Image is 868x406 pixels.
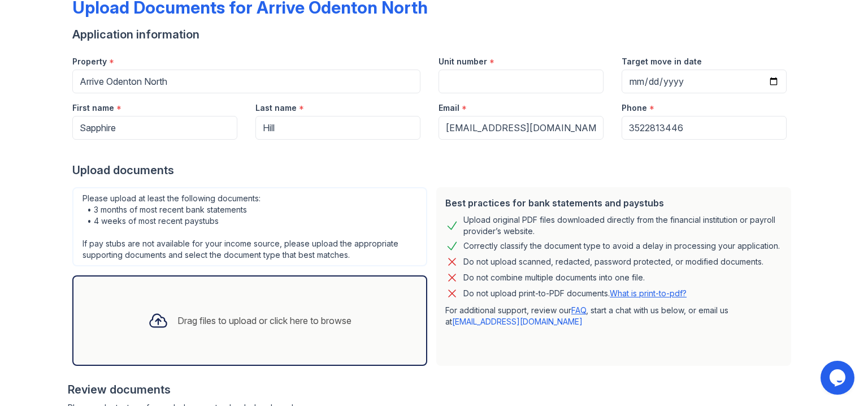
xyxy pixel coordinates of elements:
[255,102,297,114] label: Last name
[72,162,796,178] div: Upload documents
[463,214,782,237] div: Upload original PDF files downloaded directly from the financial institution or payroll provider’...
[72,187,427,266] div: Please upload at least the following documents: • 3 months of most recent bank statements • 4 wee...
[463,239,780,253] div: Correctly classify the document type to avoid a delay in processing your application.
[571,305,586,315] a: FAQ
[445,305,782,327] p: For additional support, review our , start a chat with us below, or email us at
[72,56,107,67] label: Property
[622,56,702,67] label: Target move in date
[445,196,782,210] div: Best practices for bank statements and paystubs
[463,255,763,269] div: Do not upload scanned, redacted, password protected, or modified documents.
[439,102,459,114] label: Email
[463,271,645,284] div: Do not combine multiple documents into one file.
[72,27,796,42] div: Application information
[610,288,687,298] a: What is print-to-pdf?
[177,314,351,327] div: Drag files to upload or click here to browse
[452,317,583,326] a: [EMAIL_ADDRESS][DOMAIN_NAME]
[72,102,114,114] label: First name
[68,382,796,398] div: Review documents
[463,288,687,299] p: Do not upload print-to-PDF documents.
[622,102,647,114] label: Phone
[439,56,487,67] label: Unit number
[821,361,857,395] iframe: chat widget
